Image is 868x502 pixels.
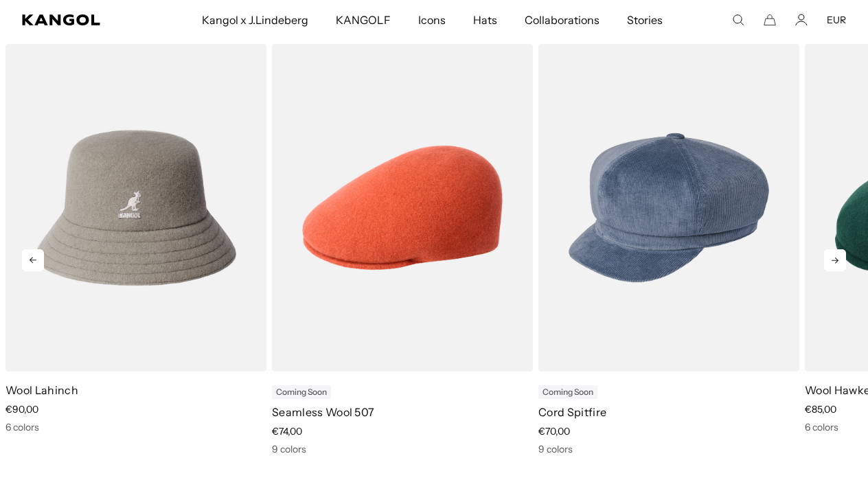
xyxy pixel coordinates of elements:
div: 9 colors [538,443,799,455]
span: €85,00 [805,403,836,415]
a: Kangol [22,14,133,25]
div: 6 colors [5,421,266,433]
span: €90,00 [5,403,38,415]
a: Account [795,14,808,26]
p: Wool Lahinch [5,383,266,398]
button: Cart [764,14,776,26]
div: 9 colors [272,443,533,455]
div: 9 of 11 [266,44,533,455]
div: Coming Soon [538,385,597,399]
img: color-denim-blue [538,44,799,372]
span: €74,00 [272,425,302,437]
img: color-coral-flame [272,44,533,372]
p: Cord Spitfire [538,404,799,420]
summary: Search here [732,14,744,26]
div: Coming Soon [272,385,331,399]
p: Seamless Wool 507 [272,404,533,420]
span: €70,00 [538,425,570,437]
img: color-warm-grey [5,44,266,372]
div: 10 of 11 [533,44,799,455]
button: EUR [827,14,846,26]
